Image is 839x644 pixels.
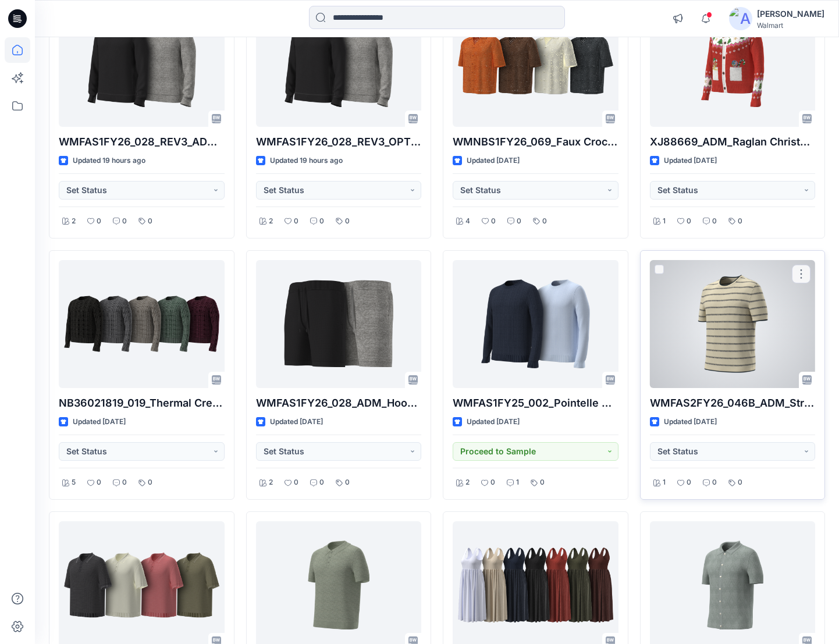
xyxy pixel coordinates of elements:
p: 1 [663,476,666,489]
p: WMFAS1FY26_028_REV3_OPT2_ADM_Hoodie Sweater [256,134,422,150]
div: [PERSON_NAME] [757,7,824,21]
a: NB36021819_019_Thermal Crew Neck [59,260,225,388]
p: 0 [345,215,350,227]
p: WMFAS1FY25_002_Pointelle Cable Crewnek [453,395,618,411]
p: 0 [712,215,717,227]
p: 0 [97,476,101,489]
a: WMFAS1FY26_028_ADM_Hoodie Sweater [256,260,422,388]
p: 1 [663,215,666,227]
p: Updated 19 hours ago [270,155,343,167]
p: 0 [738,215,742,227]
a: WMFAS1FY25_002_Pointelle Cable Crewnek [453,260,618,388]
p: 0 [294,476,298,489]
p: WMFAS1FY26_028_REV3_ADM_Hoodie Sweater [59,134,225,150]
p: Updated [DATE] [664,416,717,428]
p: 4 [465,215,470,227]
p: 2 [269,476,273,489]
p: 0 [712,476,717,489]
p: 0 [294,215,298,227]
p: 1 [516,476,519,489]
p: WMFAS2FY26_046B_ADM_Stripe Tee [650,395,816,411]
p: 0 [148,476,152,489]
p: Updated [DATE] [467,155,520,167]
p: Updated [DATE] [73,416,126,428]
p: Updated 19 hours ago [73,155,145,167]
p: 0 [687,476,691,489]
a: WMFAS2FY26_046B_ADM_Stripe Tee [650,260,816,388]
p: 0 [148,215,152,227]
div: Walmart [757,21,824,30]
p: 2 [72,215,76,227]
p: 0 [319,476,324,489]
p: 0 [540,476,545,489]
p: 0 [122,476,127,489]
p: 0 [97,215,101,227]
p: 0 [687,215,691,227]
p: 0 [319,215,324,227]
p: WMNBS1FY26_069_Faux Crochet Camp Collar [453,134,618,150]
p: NB36021819_019_Thermal Crew Neck [59,395,225,411]
p: 2 [269,215,273,227]
p: 0 [490,476,495,489]
p: Updated [DATE] [467,416,520,428]
p: WMFAS1FY26_028_ADM_Hoodie Sweater [256,395,422,411]
p: 0 [738,476,742,489]
p: 0 [345,476,350,489]
p: 0 [517,215,521,227]
p: 0 [122,215,127,227]
p: 0 [491,215,496,227]
p: Updated [DATE] [664,155,717,167]
p: Updated [DATE] [270,416,323,428]
p: XJ88669_ADM_Raglan Christmas Cardi [650,134,816,150]
img: avatar [729,7,752,30]
p: 2 [465,476,470,489]
p: 0 [542,215,547,227]
p: 5 [72,476,76,489]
